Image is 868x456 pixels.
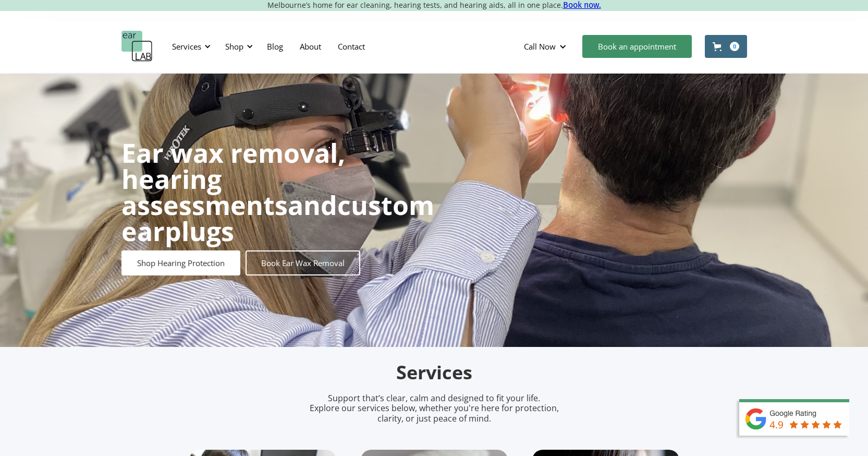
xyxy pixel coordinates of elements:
a: Open cart [705,35,747,58]
div: Shop [225,41,243,52]
div: Services [172,41,201,52]
div: Call Now [516,31,577,62]
div: Call Now [524,41,556,52]
a: Blog [259,31,291,62]
div: 0 [730,42,739,51]
div: Shop [219,31,256,62]
strong: Ear wax removal, hearing assessments [121,135,345,223]
a: Book an appointment [582,35,692,58]
h1: and [121,140,434,244]
a: Book Ear Wax Removal [246,250,360,275]
h2: Services [189,361,679,385]
a: home [121,31,153,62]
a: Contact [329,31,373,62]
a: About [291,31,329,62]
a: Shop Hearing Protection [121,250,240,275]
div: Services [166,31,214,62]
strong: custom earplugs [121,187,434,249]
p: Support that’s clear, calm and designed to fit your life. Explore our services below, whether you... [296,393,572,424]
